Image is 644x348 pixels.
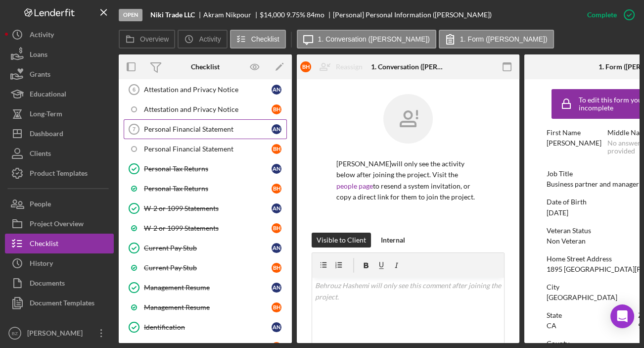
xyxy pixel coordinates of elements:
div: Project Overview [30,214,84,236]
div: Identification [144,323,272,331]
button: Product Templates [5,163,114,183]
button: Checklist [5,234,114,253]
div: Personal Financial Statement [144,145,272,153]
div: W-2 or 1099 Statements [144,224,272,232]
button: Loans [5,45,114,64]
div: 9.75 % [286,11,305,19]
div: Personal Financial Statement [144,125,272,133]
div: Checklist [30,234,58,256]
div: Document Templates [30,293,94,315]
div: Long-Term [30,104,62,126]
div: Personal Tax Returns [144,185,272,193]
text: BZ [12,331,18,336]
a: Management ResumeBH [124,298,287,317]
b: Niki Trade LLC [150,11,195,19]
a: Personal Tax ReturnsAN [124,159,287,179]
label: Activity [199,35,221,43]
div: [PERSON_NAME] [547,139,601,147]
button: Visible to Client [312,233,371,248]
div: History [30,253,53,276]
a: W-2 or 1099 StatementsBH [124,218,287,238]
div: Loans [30,45,47,67]
button: BHReassign [295,57,372,77]
div: Current Pay Stub [144,264,272,272]
div: B H [272,144,281,154]
button: Project Overview [5,214,114,234]
div: Business partner and manager [547,180,639,188]
button: Clients [5,144,114,163]
div: Grants [30,64,50,87]
div: Management Resume [144,284,272,292]
a: W-2 or 1099 StatementsAN [124,199,287,218]
div: Dashboard [30,124,63,146]
div: Checklist [191,63,220,71]
div: 1. Conversation ([PERSON_NAME]) [371,63,445,71]
button: Checklist [230,30,286,49]
a: 7Personal Financial StatementAN [124,119,287,139]
label: 1. Form ([PERSON_NAME]) [460,35,548,43]
div: A N [272,243,281,253]
button: Grants [5,64,114,84]
a: Personal Financial StatementBH [124,139,287,159]
a: Management ResumeAN [124,278,287,298]
div: A N [272,322,281,332]
div: B H [272,104,281,114]
div: Documents [30,273,65,296]
button: 1. Form ([PERSON_NAME]) [439,30,554,49]
a: Current Pay StubBH [124,258,287,278]
button: People [5,194,114,214]
label: Overview [140,35,169,43]
div: A N [272,85,281,95]
button: Documents [5,273,114,293]
div: Non Veteran [547,237,586,245]
div: 84 mo [307,11,324,19]
button: Long-Term [5,104,114,124]
div: First Name [547,129,602,137]
a: IdentificationAN [124,317,287,337]
div: W-2 or 1099 Statements [144,204,272,212]
div: Akram Nikpour [203,11,260,19]
div: [PERSON_NAME] [25,323,89,346]
div: A N [272,203,281,213]
div: Reassign [336,57,363,77]
button: Activity [178,30,227,49]
div: A N [272,283,281,293]
button: Internal [376,233,410,248]
div: [DATE] [547,209,568,217]
div: B H [300,61,311,72]
button: BZ[PERSON_NAME] [5,323,114,343]
button: Dashboard [5,124,114,144]
button: Educational [5,84,114,104]
button: History [5,253,114,273]
p: [PERSON_NAME] will only see the activity below after joining the project. Visit the to resend a s... [336,158,480,203]
div: A N [272,164,281,174]
div: [GEOGRAPHIC_DATA] [547,294,617,301]
div: Visible to Client [317,233,366,248]
label: 1. Conversation ([PERSON_NAME]) [318,35,430,43]
label: Checklist [251,35,279,43]
button: Activity [5,25,114,45]
div: Open Intercom Messenger [610,304,634,328]
a: Current Pay StubAN [124,238,287,258]
div: Educational [30,84,66,106]
div: Complete [587,5,617,25]
a: people page [336,182,373,190]
button: 1. Conversation ([PERSON_NAME]) [297,30,436,49]
div: CA [547,322,556,330]
a: Personal Tax ReturnsBH [124,179,287,199]
div: People [30,194,51,216]
div: [Personal] Personal Information ([PERSON_NAME]) [333,11,492,19]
